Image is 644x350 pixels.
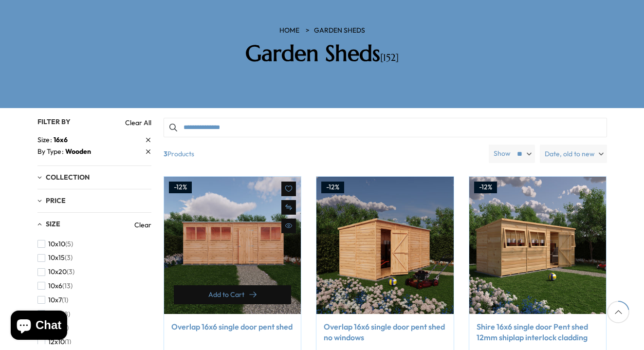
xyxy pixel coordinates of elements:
span: 10x10 [48,240,65,248]
span: (3) [65,254,73,262]
span: Wooden [65,147,91,156]
span: (3) [67,268,74,276]
b: 3 [164,145,167,163]
span: Filter By [37,117,71,126]
span: Collection [46,173,90,182]
label: Show [494,149,511,159]
button: 10x7 [37,293,68,307]
div: -12% [321,182,344,193]
span: 10x6 [48,282,62,290]
span: 10x20 [48,268,67,276]
div: -12% [169,182,192,193]
button: 10x15 [37,251,73,265]
a: Overlap 16x6 single door pent shed no windows [324,321,446,343]
span: Products [160,145,485,163]
button: 10x10 [37,237,73,251]
button: 10x8 [37,307,70,321]
span: Size [37,135,54,145]
span: 16x6 [54,135,68,144]
span: 10x8 [48,310,62,318]
span: 10x15 [48,254,65,262]
a: Clear [134,220,151,230]
span: (1) [62,296,68,304]
a: HOME [279,26,299,36]
a: Overlap 16x6 single door pent shed [171,321,294,332]
span: Price [46,196,66,205]
a: Clear All [125,118,151,128]
inbox-online-store-chat: Shopify online store chat [8,311,70,342]
a: Garden Sheds [314,26,365,36]
button: 10x20 [37,265,74,279]
span: (8) [62,310,70,318]
span: [152] [380,52,399,64]
button: 10x6 [37,279,73,293]
span: By Type [37,147,65,157]
h2: Garden Sheds [184,40,461,67]
span: Size [46,220,60,228]
button: Add to Cart [174,285,292,304]
label: Date, old to new [540,145,607,163]
span: (5) [65,240,73,248]
span: Add to Cart [208,291,244,298]
div: -12% [474,182,497,193]
a: Shire 16x6 single door Pent shed 12mm shiplap interlock cladding [477,321,599,343]
input: Search products [164,118,607,137]
span: Date, old to new [545,145,595,163]
span: 10x7 [48,296,62,304]
span: (13) [62,282,73,290]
